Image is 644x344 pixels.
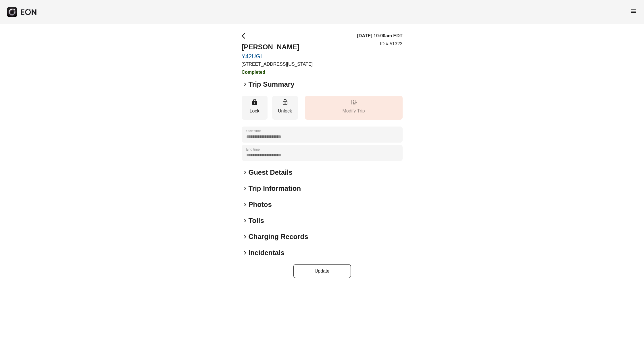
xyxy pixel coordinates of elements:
button: Lock [242,96,268,120]
button: Update [293,264,351,278]
span: keyboard_arrow_right [242,217,249,224]
span: keyboard_arrow_right [242,169,249,176]
button: Unlock [272,96,298,120]
h2: Tolls [249,216,264,225]
span: arrow_back_ios [242,32,249,39]
h2: [PERSON_NAME] [242,42,313,52]
span: menu [630,8,637,15]
h2: Trip Information [249,184,301,193]
p: ID # 51323 [380,40,402,47]
p: Unlock [275,108,295,114]
span: keyboard_arrow_right [242,233,249,240]
h2: Charging Records [249,232,308,241]
p: [STREET_ADDRESS][US_STATE] [242,61,313,68]
p: Lock [245,108,265,114]
span: keyboard_arrow_right [242,81,249,88]
h2: Photos [249,200,272,209]
h2: Incidentals [249,248,284,257]
a: Y42UGL [242,53,313,60]
span: keyboard_arrow_right [242,201,249,208]
h2: Guest Details [249,168,293,177]
span: keyboard_arrow_right [242,249,249,256]
h3: Completed [242,69,313,76]
span: lock_open [282,99,289,106]
h2: Trip Summary [249,80,295,89]
span: keyboard_arrow_right [242,185,249,192]
h3: [DATE] 10:00am EDT [357,32,403,39]
span: lock [251,99,258,106]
